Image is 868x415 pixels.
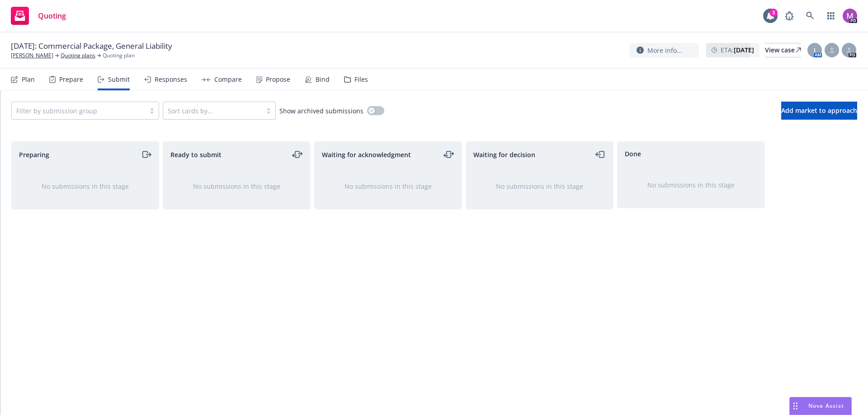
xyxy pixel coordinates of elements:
button: Add market to approach [781,102,857,120]
div: Drag to move [790,397,801,415]
a: moveRight [141,149,151,160]
a: Switch app [822,7,840,25]
div: Submit [108,76,130,83]
button: More info... [629,43,699,58]
button: Nova Assist [789,397,852,415]
div: Files [354,76,368,83]
div: View case [765,43,801,57]
span: Waiting for decision [473,150,535,159]
a: Quoting plans [61,51,95,60]
span: Done [625,149,641,159]
a: Search [801,7,819,25]
img: photo [843,9,857,23]
span: J [814,46,816,55]
span: More info... [647,46,682,55]
div: Plan [22,76,35,83]
div: Bind [316,76,330,83]
span: Add market to approach [781,106,857,115]
div: 3 [769,9,778,17]
span: Quoting plan [103,51,135,60]
a: [PERSON_NAME] [11,51,53,60]
span: Show archived submissions [279,106,363,116]
span: ETA : [721,45,754,55]
a: moveLeft [595,149,606,160]
a: Report a Bug [780,7,798,25]
a: Quoting [7,3,70,28]
div: No submissions in this stage [329,182,447,191]
div: Responses [155,76,187,83]
div: No submissions in this stage [481,182,599,191]
a: moveLeftRight [443,149,454,160]
div: No submissions in this stage [632,180,750,190]
span: Quoting [38,12,66,19]
div: Propose [266,76,290,83]
span: Nova Assist [808,402,844,410]
a: View case [765,43,801,57]
div: No submissions in this stage [26,182,144,191]
span: Waiting for acknowledgment [322,150,411,159]
div: Compare [214,76,242,83]
strong: [DATE] [734,46,754,54]
span: Ready to submit [170,150,222,159]
a: moveLeftRight [292,149,303,160]
div: Prepare [59,76,83,83]
span: Preparing [19,150,49,159]
span: [DATE]: Commercial Package, General Liability [11,41,172,51]
div: No submissions in this stage [178,182,296,191]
